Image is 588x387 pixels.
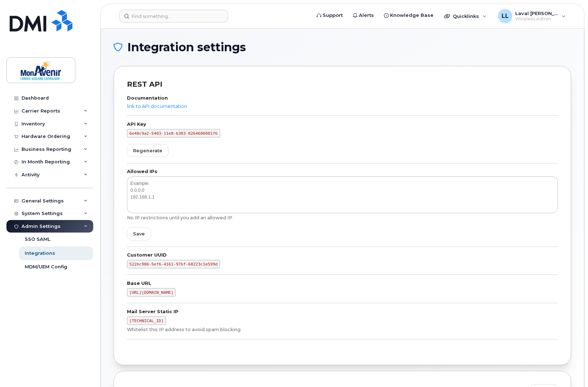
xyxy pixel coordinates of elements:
[127,79,558,90] div: REST API
[127,253,558,258] label: Customer UUID
[127,96,558,101] label: Documentation
[127,42,246,53] span: Integration settings
[127,260,220,268] code: 522bc906-5ef6-4161-97bf-60223c1e599d
[133,230,145,237] span: Save
[127,103,187,109] a: link to API documentation
[127,316,166,325] code: [TECHNICAL_ID]
[127,122,558,127] label: API Key
[127,310,558,314] label: Mail Server Static IP
[127,326,558,333] div: Whitelist this IP address to avoid spam blocking
[127,129,220,138] code: 6e48c9a2-5403-11e8-b303-0264680081f6
[127,281,558,286] label: Base URL
[127,228,151,240] button: Save
[133,147,162,154] span: Regenerate
[127,215,558,221] div: No IP restrictions until you add an allowed IP
[127,169,558,174] label: Allowed IPs
[127,144,169,157] button: Regenerate
[127,288,176,297] code: [URL][DOMAIN_NAME]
